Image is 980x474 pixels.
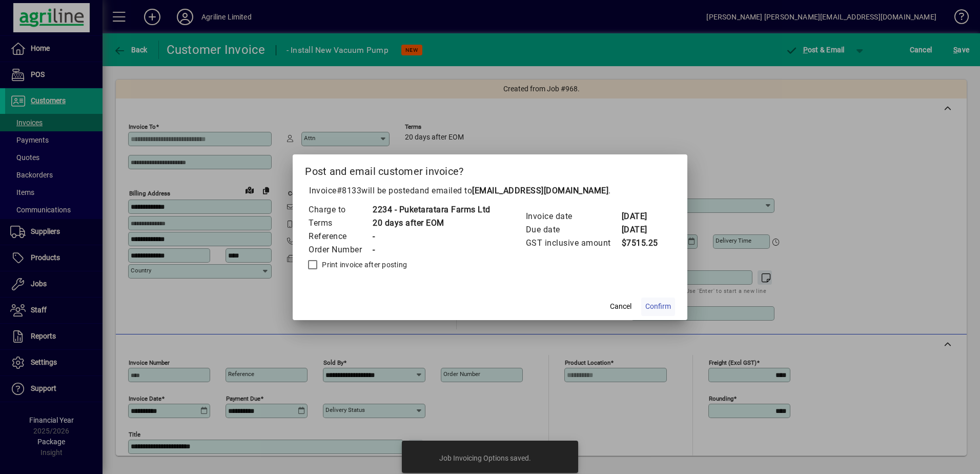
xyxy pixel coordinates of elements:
td: [DATE] [621,223,662,236]
p: Invoice will be posted . [305,185,675,197]
td: Invoice date [525,210,621,223]
td: Order Number [308,243,372,256]
td: - [372,230,491,243]
td: - [372,243,491,256]
td: [DATE] [621,210,662,223]
td: 2234 - Puketaratara Farms Ltd [372,203,491,216]
button: Confirm [641,298,675,316]
td: Terms [308,216,372,230]
b: [EMAIL_ADDRESS][DOMAIN_NAME] [472,186,608,195]
h2: Post and email customer invoice? [293,154,687,184]
button: Cancel [604,298,637,316]
label: Print invoice after posting [320,260,407,270]
td: Charge to [308,203,372,216]
td: Due date [525,223,621,236]
td: $7515.25 [621,236,662,250]
td: 20 days after EOM [372,216,491,230]
td: Reference [308,230,372,243]
span: #8133 [337,186,362,195]
span: Cancel [610,301,631,312]
td: GST inclusive amount [525,236,621,250]
span: Confirm [645,301,671,312]
span: and emailed to [415,186,608,195]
